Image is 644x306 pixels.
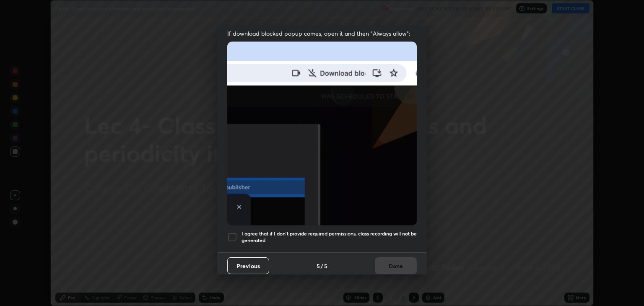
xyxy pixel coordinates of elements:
[321,262,323,270] h4: /
[241,230,417,243] h5: I agree that if I don't provide required permissions, class recording will not be generated
[324,262,327,270] h4: 5
[227,29,417,37] span: If download blocked popup comes, open it and then "Always allow":
[227,42,417,225] img: downloads-permission-blocked.gif
[317,262,320,270] h4: 5
[227,257,269,274] button: Previous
